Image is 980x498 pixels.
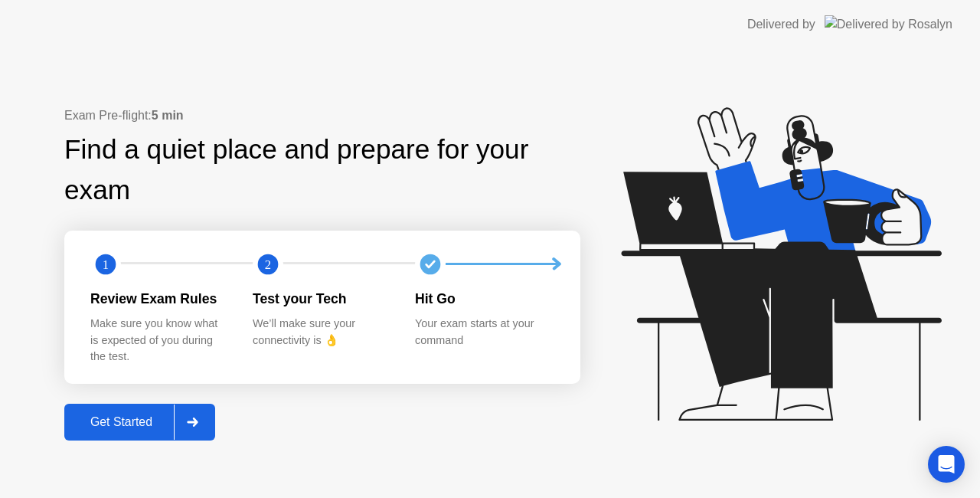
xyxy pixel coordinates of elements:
[825,15,952,33] img: Delivered by Rosalyn
[415,316,553,349] div: Your exam starts at your command
[253,289,390,309] div: Test your Tech
[103,257,109,271] text: 1
[265,257,271,271] text: 2
[152,109,184,122] b: 5 min
[64,404,215,441] button: Get Started
[90,316,228,365] div: Make sure you know what is expected of you during the test.
[747,15,815,34] div: Delivered by
[64,106,580,125] div: Exam Pre-flight:
[64,129,580,211] div: Find a quiet place and prepare for your exam
[415,289,553,309] div: Hit Go
[69,415,174,429] div: Get Started
[90,289,228,309] div: Review Exam Rules
[253,316,390,349] div: We’ll make sure your connectivity is 👌
[928,446,965,483] div: Open Intercom Messenger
